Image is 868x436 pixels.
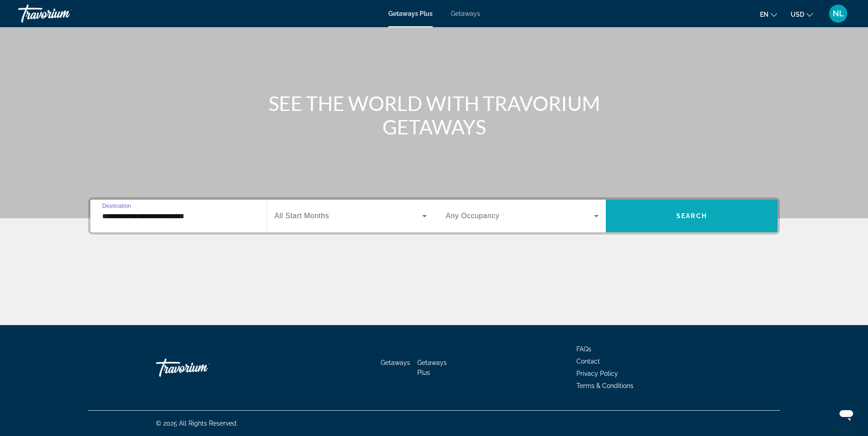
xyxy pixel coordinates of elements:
[606,200,778,232] button: Search
[833,9,844,18] span: NL
[576,382,633,389] a: Terms & Conditions
[274,212,329,220] span: All Start Months
[451,10,480,17] a: Getaways
[90,200,778,232] div: Search widget
[832,400,861,429] iframe: Button to launch messaging window
[417,359,447,376] a: Getaways Plus
[18,2,108,25] a: Travorium
[576,370,618,377] a: Privacy Policy
[381,359,410,366] a: Getaways
[156,354,246,381] a: Travorium
[760,8,777,21] button: Change language
[388,10,433,17] a: Getaways Plus
[264,91,604,139] h1: SEE THE WORLD WITH TRAVORIUM GETAWAYS
[676,212,707,220] span: Search
[446,212,500,220] span: Any Occupancy
[791,11,804,18] span: USD
[576,358,600,365] a: Contact
[760,11,769,18] span: en
[791,8,813,21] button: Change currency
[102,203,131,209] span: Destination
[576,345,591,353] a: FAQs
[826,4,850,23] button: User Menu
[156,420,238,427] span: © 2025 All Rights Reserved.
